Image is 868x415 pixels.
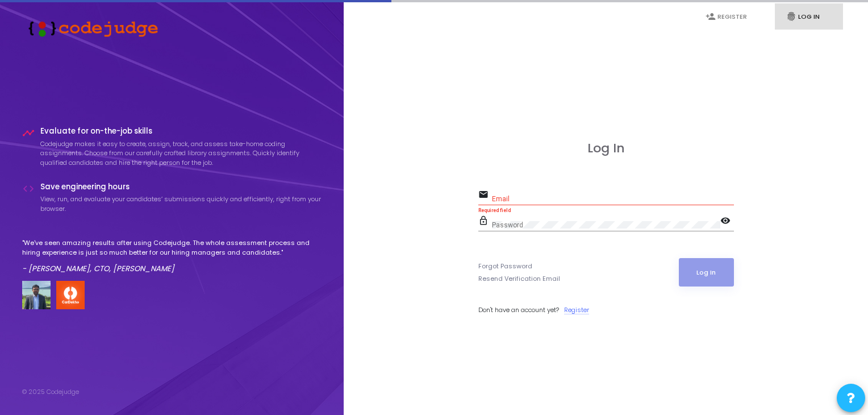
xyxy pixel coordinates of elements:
a: Forgot Password [478,262,532,271]
i: timeline [22,127,35,139]
p: "We've seen amazing results after using Codejudge. The whole assessment process and hiring experi... [22,238,322,257]
p: Codejudge makes it easy to create, assign, track, and assess take-home coding assignments. Choose... [40,139,322,168]
em: - [PERSON_NAME], CTO, [PERSON_NAME] [22,263,174,274]
a: Resend Verification Email [478,274,560,284]
div: © 2025 Codejudge [22,387,79,397]
h4: Evaluate for on-the-job skills [40,127,322,136]
img: company-logo [56,281,85,309]
strong: Required field [478,208,511,213]
mat-icon: visibility [720,215,734,229]
p: View, run, and evaluate your candidates’ submissions quickly and efficiently, right from your bro... [40,194,322,213]
i: code [22,182,35,195]
a: Register [564,305,589,315]
h3: Log In [478,141,734,156]
button: Log In [679,258,734,287]
span: Don't have an account yet? [478,305,559,314]
mat-icon: lock_outline [478,215,492,229]
mat-icon: email [478,189,492,202]
a: person_addRegister [694,3,762,30]
img: user image [22,281,51,309]
input: Email [492,195,734,203]
h4: Save engineering hours [40,182,322,192]
a: fingerprintLog In [775,3,843,30]
i: fingerprint [786,11,796,22]
i: person_add [706,11,716,22]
